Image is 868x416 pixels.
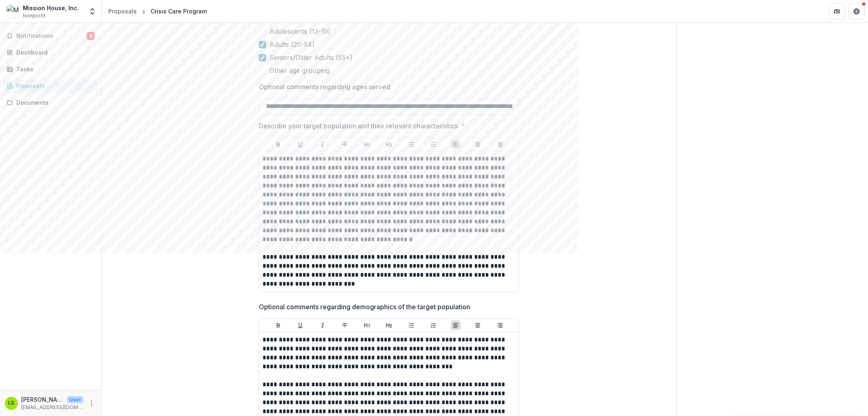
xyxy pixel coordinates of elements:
span: Seniors/Older Adults (55+) [269,53,352,62]
p: User [67,396,83,403]
img: Mission House, Inc. [7,5,20,18]
span: 8 [87,32,95,40]
button: Partners [829,3,845,20]
a: Proposals [3,79,98,92]
button: Heading 2 [384,320,394,330]
button: Bullet List [407,139,416,149]
span: Nonprofit [23,12,46,20]
div: Dashboard [16,48,92,57]
button: Align Center [473,320,483,330]
span: Adults (20-54) [269,40,315,49]
nav: breadcrumb [105,5,210,17]
div: Documents [16,98,92,107]
button: Ordered List [429,320,438,330]
a: Tasks [3,62,98,76]
span: Adolescents (13-19) [269,26,330,36]
button: Align Right [495,320,505,330]
button: Bold [273,320,283,330]
p: [EMAIL_ADDRESS][DOMAIN_NAME] [21,404,83,411]
button: Align Right [495,139,505,149]
span: Other age grouping [269,66,330,75]
button: Strike [340,320,350,330]
button: Ordered List [429,139,438,149]
button: Italicize [318,139,328,149]
div: Lucas Seilhymer [9,401,15,406]
button: Heading 1 [362,139,372,149]
button: Align Center [473,139,483,149]
div: Proposals [16,81,92,90]
div: Tasks [16,65,92,73]
button: Align Left [451,320,461,330]
button: Italicize [318,320,328,330]
button: Bold [273,139,283,149]
p: Optional comments regarding demographics of the target population [259,302,470,312]
a: Documents [3,96,98,109]
p: [PERSON_NAME] [21,395,63,404]
button: Underline [295,320,305,330]
button: Open entity switcher [87,3,98,20]
span: Notifications [16,33,87,40]
button: Notifications8 [3,29,98,42]
button: Align Left [451,139,461,149]
button: Underline [295,139,305,149]
button: Strike [340,139,350,149]
div: Crisis Care Program [151,7,207,15]
a: Dashboard [3,46,98,59]
p: Optional comments regarding ages served [259,82,390,92]
div: Proposals [108,7,137,15]
p: Describe your target population and their relevant characteristics [259,121,458,131]
button: Get Help [848,3,865,20]
button: Heading 1 [362,320,372,330]
a: Proposals [105,5,140,17]
div: Mission House, Inc. [23,4,79,12]
button: Bullet List [407,320,416,330]
button: Heading 2 [384,139,394,149]
button: More [87,398,96,408]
